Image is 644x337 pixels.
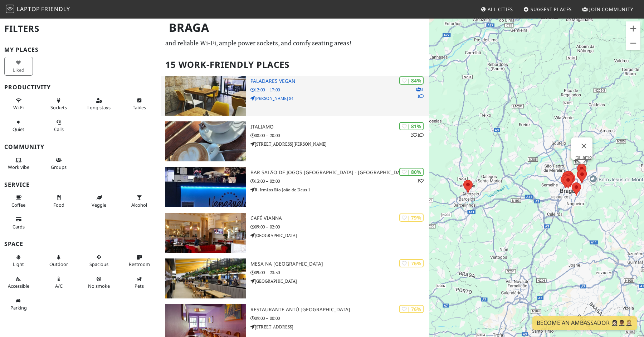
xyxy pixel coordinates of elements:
span: Natural light [13,261,24,267]
img: Mesa na Praça - Mercado Municipal de Braga [165,258,246,298]
p: [STREET_ADDRESS][PERSON_NAME] [250,141,429,147]
button: Outdoor [45,251,73,270]
a: All Cities [478,3,516,16]
a: Italiamo [575,155,592,160]
img: Italiamo [165,121,246,161]
span: All Cities [488,6,513,12]
span: Pet friendly [135,283,144,289]
span: Power sockets [50,104,67,111]
button: Reduzir [626,36,640,50]
h3: Mesa na [GEOGRAPHIC_DATA] [250,261,429,267]
p: [GEOGRAPHIC_DATA] [250,232,429,239]
button: No smoke [85,273,113,292]
p: 09:00 – 00:00 [250,315,429,322]
p: 08:00 – 20:00 [250,132,429,139]
h3: Café Vianna [250,215,429,221]
span: Restroom [129,261,150,267]
a: Paladares Vegan | 84% 11 Paladares Vegan 12:00 – 17:00 [PERSON_NAME] 84 [161,76,429,116]
img: Paladares Vegan [165,76,246,116]
p: 1 1 [416,86,424,100]
span: People working [8,164,29,170]
p: 09:00 – 02:00 [250,223,429,230]
span: Accessible [8,283,29,289]
button: Long stays [85,95,113,114]
span: Video/audio calls [54,126,64,132]
div: | 76% [399,259,424,267]
h3: Restaurante Antù [GEOGRAPHIC_DATA] [250,307,429,313]
h2: 15 Work-Friendly Places [165,54,425,76]
h3: Community [4,144,157,150]
span: Credit cards [13,223,25,230]
span: Suggest Places [531,6,572,12]
p: 2 1 [411,132,424,139]
div: | 84% [399,76,424,85]
span: Stable Wi-Fi [13,104,24,111]
button: Fechar [575,137,592,155]
span: Parking [10,305,27,311]
img: LaptopFriendly [6,5,14,13]
h3: Paladares Vegan [250,78,429,84]
div: | 79% [399,213,424,222]
a: Italiamo | 81% 21 Italiamo 08:00 – 20:00 [STREET_ADDRESS][PERSON_NAME] [161,121,429,161]
span: Laptop [17,5,40,13]
button: Veggie [85,192,113,211]
span: Air conditioned [55,283,63,289]
span: Veggie [92,202,106,208]
button: Food [45,192,73,211]
button: Wi-Fi [4,95,33,114]
span: Friendly [41,5,70,13]
button: Alcohol [125,192,154,211]
button: A/C [45,273,73,292]
button: Restroom [125,251,154,270]
a: Join Community [579,3,636,16]
span: Work-friendly tables [133,104,146,111]
h3: Italiamo [250,124,429,130]
a: Bar Salão De Jogos Venezuela - Jony | 80% 1 Bar Salão De Jogos [GEOGRAPHIC_DATA] - [GEOGRAPHIC_DA... [161,167,429,207]
h2: Filters [4,18,157,40]
a: Suggest Places [521,3,575,16]
div: | 81% [399,122,424,130]
p: 13:00 – 02:00 [250,178,429,185]
div: | 80% [399,168,424,176]
span: Food [53,202,64,208]
span: Long stays [87,104,111,111]
button: Spacious [85,251,113,270]
a: Café Vianna | 79% Café Vianna 09:00 – 02:00 [GEOGRAPHIC_DATA] [161,213,429,253]
p: 09:00 – 23:30 [250,269,429,276]
button: Groups [45,154,73,173]
h1: Braga [163,18,428,37]
a: Mesa na Praça - Mercado Municipal de Braga | 76% Mesa na [GEOGRAPHIC_DATA] 09:00 – 23:30 [GEOGRAP... [161,258,429,298]
button: Sockets [45,95,73,114]
span: Coffee [11,202,25,208]
p: 1 [417,177,424,184]
span: Spacious [89,261,108,267]
span: Quiet [13,126,24,132]
p: R. Irmãos São João de Deus 1 [250,186,429,193]
span: Join Community [589,6,633,12]
p: [GEOGRAPHIC_DATA] [250,278,429,285]
span: Alcohol [131,202,147,208]
button: Light [4,251,33,270]
h3: Space [4,241,157,247]
span: Outdoor area [49,261,68,267]
h3: Bar Salão De Jogos [GEOGRAPHIC_DATA] - [GEOGRAPHIC_DATA] [250,170,429,176]
h3: Service [4,181,157,188]
button: Quiet [4,116,33,135]
button: Work vibe [4,154,33,173]
button: Tables [125,95,154,114]
h3: My Places [4,46,157,53]
p: [PERSON_NAME] 84 [250,95,429,102]
button: Cards [4,213,33,232]
p: [STREET_ADDRESS] [250,323,429,330]
img: Café Vianna [165,213,246,253]
button: Parking [4,295,33,314]
span: Group tables [51,164,67,170]
button: Calls [45,116,73,135]
button: Accessible [4,273,33,292]
img: Bar Salão De Jogos Venezuela - Jony [165,167,246,207]
div: | 76% [399,305,424,313]
button: Pets [125,273,154,292]
span: Smoke free [88,283,110,289]
button: Ampliar [626,21,640,36]
h3: Productivity [4,84,157,91]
